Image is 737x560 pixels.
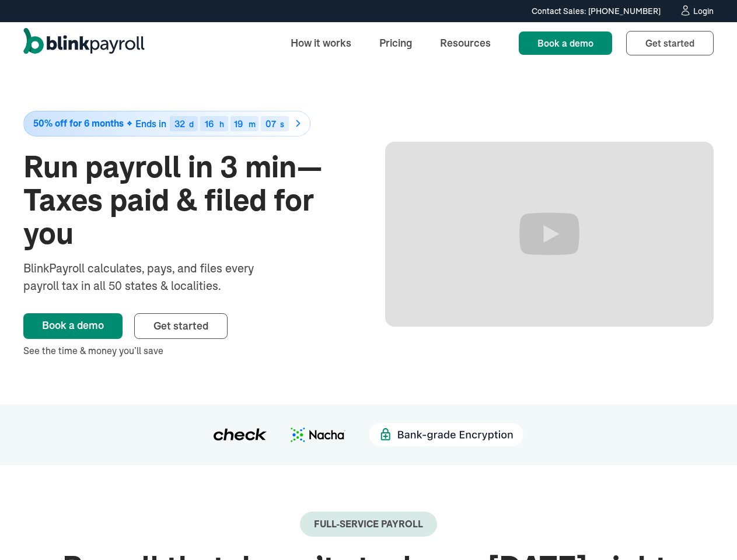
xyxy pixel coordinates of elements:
[431,30,500,55] a: Resources
[23,344,352,358] div: See the time & money you’ll save
[370,30,421,55] a: Pricing
[693,7,714,15] div: Login
[314,519,423,530] div: Full-Service payroll
[153,319,208,332] span: Get started
[23,111,352,136] a: 50% off for 6 monthsEnds in32d16h19m07s
[33,118,124,128] span: 50% off for 6 months
[281,30,361,55] a: How it works
[280,120,284,128] div: s
[266,118,276,129] span: 07
[23,28,145,58] a: home
[679,5,714,17] a: Login
[626,31,714,55] a: Get started
[519,32,612,55] a: Book a demo
[205,118,214,129] span: 16
[23,260,285,295] div: BlinkPayroll calculates, pays, and files every payroll tax in all 50 states & localities.
[385,142,714,327] iframe: Run Payroll in 3 min with BlinkPayroll
[537,37,593,49] span: Book a demo
[219,120,224,128] div: h
[134,313,228,339] a: Get started
[249,120,256,128] div: m
[189,120,194,128] div: d
[174,118,185,129] span: 32
[532,5,661,17] div: Contact Sales: [PHONE_NUMBER]
[679,504,737,560] iframe: Chat Widget
[234,118,243,129] span: 19
[135,118,166,129] span: Ends in
[23,150,352,251] h1: Run payroll in 3 min—Taxes paid & filed for you
[23,313,123,339] a: Book a demo
[645,37,694,49] span: Get started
